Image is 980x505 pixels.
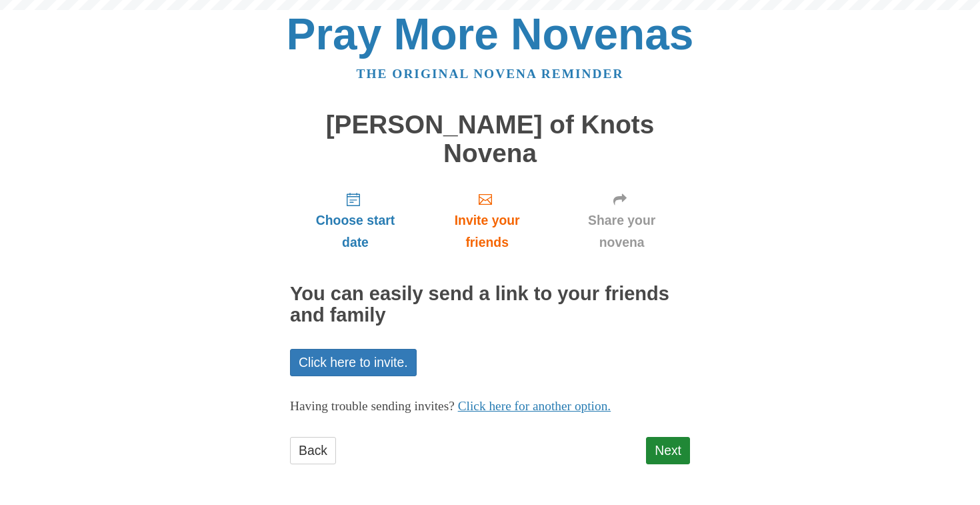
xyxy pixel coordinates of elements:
[434,209,540,254] span: Invite your friends
[290,111,690,167] h1: [PERSON_NAME] of Knots Novena
[290,181,421,260] a: Choose start date
[646,437,690,464] a: Next
[458,399,611,413] a: Click here for another option.
[421,181,553,260] a: Invite your friends
[287,9,694,59] a: Pray More Novenas
[290,437,336,464] a: Back
[567,209,677,254] span: Share your novena
[290,349,417,376] a: Click here to invite.
[357,67,624,81] a: The original novena reminder
[290,399,455,413] span: Having trouble sending invites?
[553,181,690,260] a: Share your novena
[303,209,407,254] span: Choose start date
[290,284,690,326] h2: You can easily send a link to your friends and family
